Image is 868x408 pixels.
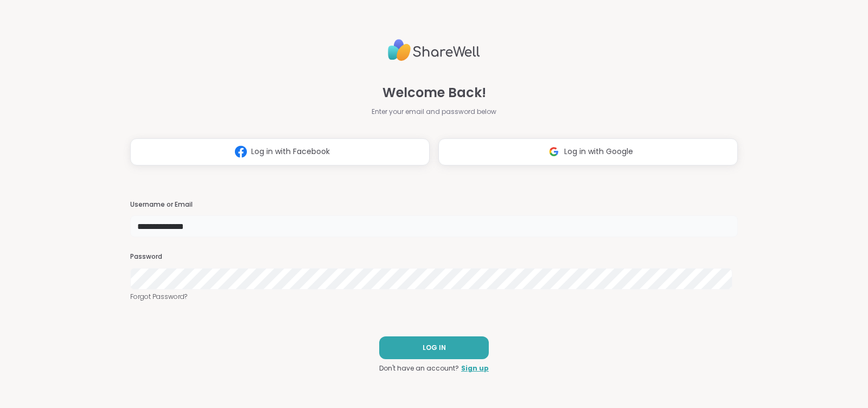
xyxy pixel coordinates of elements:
[388,35,480,66] img: ShareWell Logo
[130,292,738,302] a: Forgot Password?
[130,138,430,165] button: Log in with Facebook
[130,200,738,209] h3: Username or Email
[231,142,251,162] img: ShareWell Logomark
[461,364,489,373] a: Sign up
[379,336,489,359] button: LOG IN
[544,142,564,162] img: ShareWell Logomark
[130,252,738,262] h3: Password
[379,364,459,373] span: Don't have an account?
[372,107,496,117] span: Enter your email and password below
[423,343,446,353] span: LOG IN
[438,138,738,165] button: Log in with Google
[564,146,633,157] span: Log in with Google
[382,83,486,103] span: Welcome Back!
[251,146,330,157] span: Log in with Facebook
